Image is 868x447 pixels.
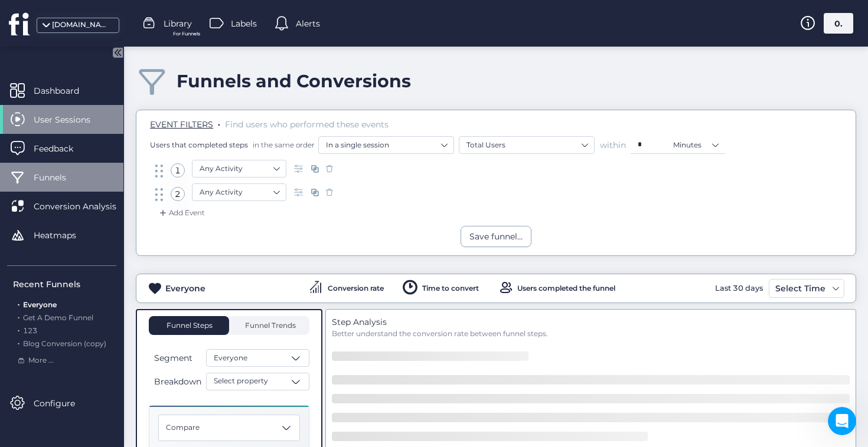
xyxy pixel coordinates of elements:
[9,80,194,170] div: Hey 👋Welcome to FullSession 🙌Take a look around! If you have any questions, just reply to this me...
[171,163,185,178] div: 1
[19,172,84,179] div: Hamed • Just now
[673,136,718,154] nz-select-item: Minutes
[171,187,185,201] div: 2
[218,117,220,129] span: .
[34,6,53,25] img: Profile image for Hamed
[23,313,93,322] span: Get A Demo Funnel
[18,311,19,322] span: .
[326,136,446,154] nz-select-item: In a single session
[150,119,213,130] span: EVENT FILTERS
[18,298,19,309] span: .
[177,70,411,92] div: Funnels and Conversions
[13,278,116,291] div: Recent Funnels
[34,397,93,410] span: Configure
[149,374,204,389] button: Breakdown
[328,285,384,292] div: Conversion rate
[466,136,587,154] nz-select-item: Total Users
[37,357,47,366] button: Emoji picker
[207,5,229,26] div: Close
[56,357,66,366] button: Gif picker
[23,326,37,335] span: 123
[75,357,84,366] button: Start recording
[332,328,850,340] div: Better understand the conversion rate between funnel steps.
[214,353,247,364] span: Everyone
[332,315,850,328] div: Step Analysis
[154,351,192,364] span: Segment
[8,5,30,27] button: go back
[34,113,108,126] span: User Sessions
[34,229,94,242] span: Heatmaps
[225,119,389,130] span: Find users who performed these events
[150,140,248,150] span: Users that completed steps
[828,407,856,435] iframe: Intercom live chat
[9,80,227,196] div: Hamed says…
[28,355,54,366] span: More ...
[517,285,615,292] div: Users completed the funnel
[34,171,84,184] span: Funnels
[18,324,19,335] span: .
[23,300,57,309] span: Everyone
[250,140,315,150] span: in the same order
[469,230,523,243] div: Save funnel...
[164,17,192,30] span: Library
[185,5,207,27] button: Home
[19,151,184,163] div: Hamed
[242,322,296,329] span: Funnel Trends
[18,337,19,348] span: .
[200,160,279,178] nz-select-item: Any Activity
[165,322,213,329] span: Funnel Steps
[19,87,184,99] div: Hey 👋
[57,6,90,15] h1: Hamed
[600,139,626,151] span: within
[18,357,28,366] button: Upload attachment
[149,351,204,365] button: Segment
[296,17,320,30] span: Alerts
[214,376,268,387] span: Select property
[772,281,828,295] div: Select Time
[34,142,91,155] span: Feedback
[34,200,134,213] span: Conversion Analysis
[52,19,111,31] div: [DOMAIN_NAME]
[231,17,257,30] span: Labels
[165,282,205,295] div: Everyone
[173,30,200,38] span: For Funnels
[824,13,853,34] div: 0.
[19,122,184,145] div: Take a look around! If you have any questions, just reply to this message.
[57,15,110,27] p: Active 6h ago
[19,105,184,117] div: Welcome to FullSession 🙌
[166,422,200,433] span: Compare
[154,375,201,388] span: Breakdown
[34,84,97,97] span: Dashboard
[200,183,279,201] nz-select-item: Any Activity
[422,285,479,292] div: Time to convert
[157,207,205,219] div: Add Event
[203,352,221,371] button: Send a message…
[23,339,106,348] span: Blog Conversion (copy)
[712,279,766,298] div: Last 30 days
[10,332,226,352] textarea: Message…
